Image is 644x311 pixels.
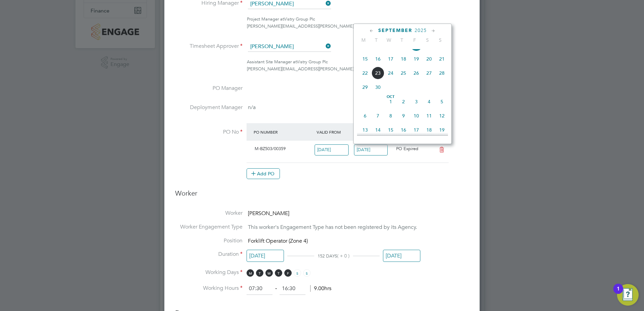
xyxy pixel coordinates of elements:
span: September [378,28,412,33]
span: ( + 0 ) [337,253,350,259]
span: 27 [423,67,436,79]
button: Open Resource Center, 1 new notification [617,284,639,306]
span: Oct [384,95,397,99]
input: 17:00 [280,283,305,295]
span: T [256,269,263,277]
span: S [421,37,434,43]
input: Select one [354,144,388,155]
span: 16 [372,53,384,65]
span: This worker's Engagement Type has not been registered by its Agency. [248,224,417,231]
span: 1 [384,95,397,108]
span: M [247,269,254,277]
span: 3 [410,95,423,108]
span: S [434,37,447,43]
button: Add PO [247,168,280,179]
div: 1 [617,289,620,298]
div: PO Number [252,126,315,138]
h3: Worker [175,189,469,203]
div: [PERSON_NAME][EMAIL_ADDRESS][PERSON_NAME][DOMAIN_NAME] [247,23,469,30]
span: n/a [248,104,256,111]
span: Forklift Operator (Zone 4) [248,238,308,244]
span: S [303,269,311,277]
span: 23 [372,67,384,79]
span: F [284,269,292,277]
span: 24 [384,67,397,79]
input: Select one [383,250,420,262]
span: 7 [372,109,384,122]
input: Select one [247,250,284,262]
span: 17 [384,53,397,65]
span: 10 [410,109,423,122]
span: 19 [436,124,448,136]
span: 12 [436,109,448,122]
span: 18 [423,124,436,136]
span: 11 [423,109,436,122]
span: 20 [423,53,436,65]
span: T [370,37,383,43]
input: Select one [315,144,349,155]
span: 2025 [415,28,427,33]
span: 13 [359,124,372,136]
input: 08:00 [247,283,272,295]
span: 2 [397,95,410,108]
span: 28 [436,67,448,79]
span: M [357,37,370,43]
label: Worker [175,210,243,217]
label: Working Hours [175,285,243,292]
label: Worker Engagement Type [175,223,243,231]
span: 14 [372,124,384,136]
span: 25 [397,67,410,79]
span: 16 [397,124,410,136]
span: 18 [397,53,410,65]
span: 15 [384,124,397,136]
div: Valid From [315,126,354,138]
span: S [294,269,301,277]
input: Search for... [248,42,331,52]
span: 5 [436,95,448,108]
label: Working Days [175,269,243,276]
span: Vistry Group Plc [297,59,328,65]
span: Project Manager at [247,16,284,22]
span: W [383,37,395,43]
span: 6 [359,109,372,122]
label: Deployment Manager [175,104,243,111]
label: Timesheet Approver [175,43,243,50]
label: Position [175,237,243,244]
span: 17 [410,124,423,136]
span: F [408,37,421,43]
span: PO Expired [396,146,418,151]
span: 26 [410,67,423,79]
span: Vistry Group Plc [284,16,315,22]
span: 152 DAYS [318,253,337,259]
span: 15 [359,53,372,65]
span: 9 [397,109,410,122]
span: Assistant Site Manager at [247,59,297,65]
span: 21 [436,53,448,65]
span: ‐ [274,285,278,292]
label: PO Manager [175,85,243,92]
span: [PERSON_NAME][EMAIL_ADDRESS][PERSON_NAME][DOMAIN_NAME] [247,66,390,72]
span: 4 [423,95,436,108]
span: W [265,269,273,277]
span: 29 [359,81,372,94]
span: T [275,269,282,277]
span: 30 [372,81,384,94]
span: 22 [359,67,372,79]
label: Duration [175,251,243,258]
label: PO No [175,129,243,136]
span: [PERSON_NAME] [248,210,289,217]
span: T [395,37,408,43]
span: 19 [410,53,423,65]
span: 9.00hrs [310,285,331,292]
span: M-BZ503/00359 [255,146,286,151]
span: 8 [384,109,397,122]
